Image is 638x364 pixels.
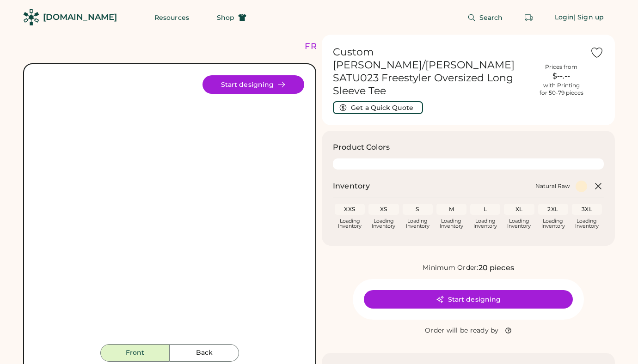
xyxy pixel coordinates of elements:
span: Shop [217,14,234,21]
div: 20 pieces [478,262,514,273]
div: XS [370,206,397,213]
div: Loading Inventory [372,218,395,229]
div: S [405,206,431,213]
div: Loading Inventory [440,218,463,229]
div: 2XL [540,206,566,213]
div: Loading Inventory [338,218,362,229]
button: Retrieve an order [520,8,538,27]
div: Loading Inventory [575,218,599,229]
div: M [438,206,465,213]
div: [DOMAIN_NAME] [43,12,117,23]
h1: Custom [PERSON_NAME]/[PERSON_NAME] SATU023 Freestyler Oversized Long Sleeve Tee [333,46,533,97]
div: Natural Raw [535,182,570,190]
button: Shop [206,8,258,27]
div: $--.-- [538,71,584,82]
button: Resources [143,8,200,27]
div: Loading Inventory [406,218,429,229]
div: Minimum Order: [423,263,478,273]
button: Search [456,8,514,27]
div: Prices from [545,63,577,71]
div: XXS [337,206,363,213]
div: Order will be ready by [425,326,499,335]
div: FREE SHIPPING [305,40,384,53]
h2: Inventory [333,181,370,192]
img: Rendered Logo - Screens [23,9,39,25]
button: Back [170,344,239,362]
div: Login [555,13,574,22]
button: Front [100,344,170,362]
span: Search [479,14,503,21]
div: 3XL [574,206,600,213]
button: Start designing [202,75,304,94]
div: Loading Inventory [473,218,497,229]
div: Loading Inventory [541,218,565,229]
div: with Printing for 50-79 pieces [540,82,583,97]
button: Get a Quick Quote [333,101,423,114]
div: XL [506,206,532,213]
div: Loading Inventory [507,218,531,229]
button: Start designing [364,290,573,309]
img: SATU023 - Natural Raw Front Image [35,75,304,344]
h3: Product Colors [333,142,390,153]
div: | Sign up [574,13,604,22]
div: SATU023 Style Image [35,75,304,344]
div: L [472,206,498,213]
